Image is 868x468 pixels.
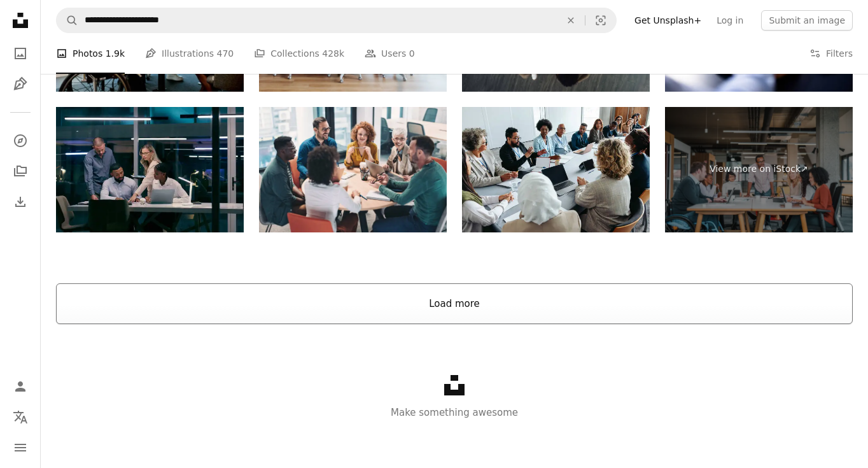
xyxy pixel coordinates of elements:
button: Load more [56,283,853,324]
a: Photos [8,41,33,66]
a: View more on iStock↗ [665,107,853,232]
a: Log in / Sign up [8,374,33,399]
p: Make something awesome [41,405,868,420]
button: Submit an image [761,10,853,31]
a: Collections 428k [254,33,344,74]
img: Night, team and female leader in office with laptop, overtime discussion and brainstorming. Late ... [56,107,244,232]
button: Clear [557,8,585,32]
a: Download History [8,189,33,215]
button: Menu [8,435,33,460]
span: 470 [217,46,234,60]
img: Multiethnic group of businesspeople brainstorming and strategizing in a meeting [462,107,650,232]
span: 428k [322,46,344,60]
a: Illustrations 470 [145,33,234,74]
button: Search Unsplash [57,8,78,32]
a: Home — Unsplash [8,8,33,36]
a: Illustrations [8,71,33,97]
a: Log in [709,10,751,31]
form: Find visuals sitewide [56,8,617,33]
a: Get Unsplash+ [627,10,709,31]
a: Users 0 [365,33,415,74]
span: 0 [409,46,415,60]
button: Visual search [585,8,616,32]
button: Language [8,404,33,430]
a: Explore [8,128,33,153]
img: Mixed group of business people sitting around a table and talking [259,107,447,232]
a: Collections [8,159,33,184]
button: Filters [809,33,853,74]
